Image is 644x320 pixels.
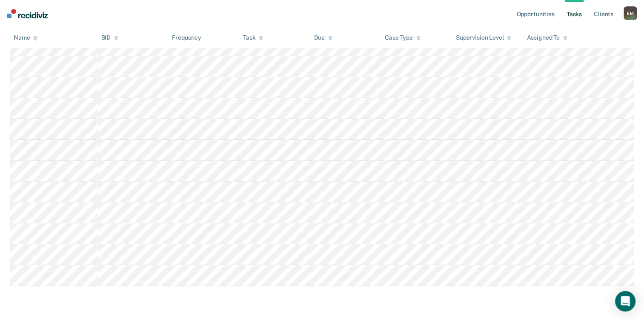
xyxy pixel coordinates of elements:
[243,34,263,41] div: Task
[101,34,119,41] div: SID
[385,34,421,41] div: Case Type
[456,34,512,41] div: Supervision Level
[527,34,567,41] div: Assigned To
[615,291,635,311] div: Open Intercom Messenger
[7,9,48,18] img: Recidiviz
[314,34,333,41] div: Due
[14,34,37,41] div: Name
[624,6,637,20] div: E M
[624,6,637,20] button: EM
[172,34,201,41] div: Frequency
